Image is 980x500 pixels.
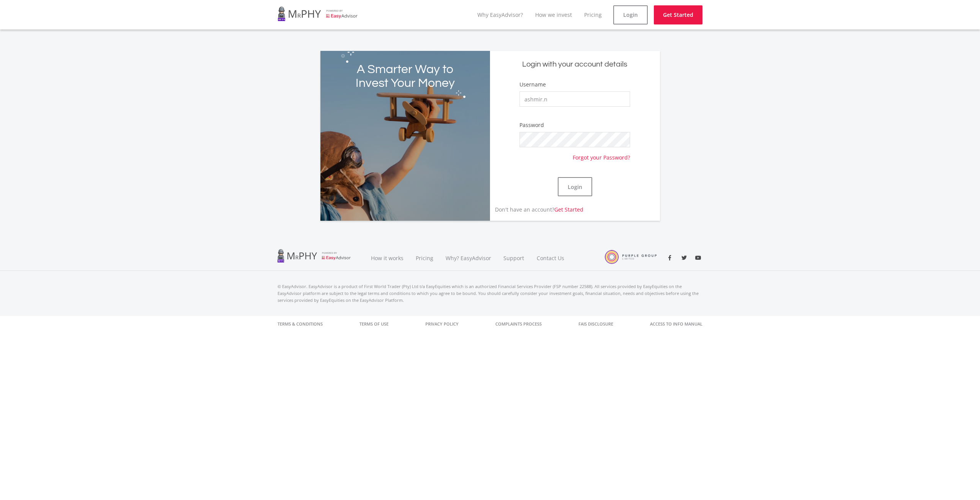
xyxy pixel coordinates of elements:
[359,316,389,332] a: Terms of Use
[519,81,546,88] label: Username
[495,316,542,332] a: Complaints Process
[650,316,702,332] a: Access to Info Manual
[531,245,571,271] a: Contact Us
[613,5,648,24] a: Login
[535,11,572,18] a: How we invest
[365,245,410,271] a: How it works
[439,245,497,271] a: Why? EasyAdvisor
[584,11,602,18] a: Pricing
[425,316,459,332] a: Privacy Policy
[573,147,630,161] a: Forgot your Password?
[558,177,592,196] button: Login
[496,59,654,70] h5: Login with your account details
[578,316,613,332] a: FAIS Disclosure
[410,245,439,271] a: Pricing
[477,11,523,18] a: Why EasyAdvisor?
[490,205,583,213] p: Don't have an account?
[554,206,583,213] a: Get Started
[278,316,323,332] a: Terms & Conditions
[654,5,702,24] a: Get Started
[519,121,544,129] label: Password
[497,245,531,271] a: Support
[354,63,456,90] h2: A Smarter Way to Invest Your Money
[278,283,702,304] p: © EasyAdvisor. EasyAdvisor is a product of First World Trader (Pty) Ltd t/a EasyEquities which is...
